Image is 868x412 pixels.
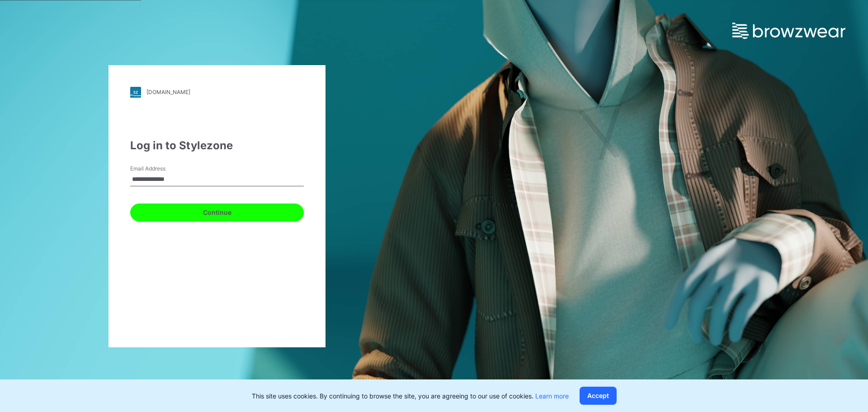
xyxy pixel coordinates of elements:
[580,387,617,405] button: Accept
[130,87,304,98] a: [DOMAIN_NAME]
[130,137,304,154] div: Log in to Stylezone
[130,87,141,98] img: stylezone-logo.562084cfcfab977791bfbf7441f1a819.svg
[535,392,569,400] a: Learn more
[146,89,190,95] div: [DOMAIN_NAME]
[130,165,193,173] label: Email Address
[732,23,845,39] img: browzwear-logo.e42bd6dac1945053ebaf764b6aa21510.svg
[252,391,569,401] p: This site uses cookies. By continuing to browse the site, you are agreeing to our use of cookies.
[130,204,304,222] button: Continue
